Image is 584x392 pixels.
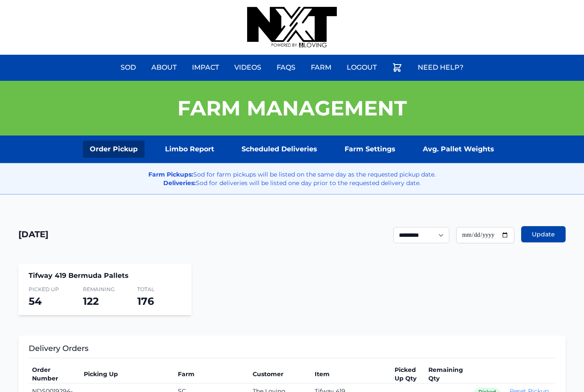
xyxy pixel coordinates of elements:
h4: Tifway 419 Bermuda Pallets [29,271,181,281]
span: Update [532,230,555,239]
th: Remaining Qty [425,365,469,383]
th: Farm [174,365,249,383]
a: Logout [342,57,382,78]
a: Avg. Pallet Weights [416,141,501,158]
a: Scheduled Deliveries [235,141,324,158]
th: Picking Up [80,365,175,383]
th: Picked Up Qty [391,365,425,383]
span: 122 [83,295,99,307]
a: Impact [187,57,224,78]
h3: Delivery Orders [29,342,555,358]
a: FAQs [271,57,301,78]
strong: Deliveries: [163,179,196,187]
a: Sod [115,57,141,78]
a: Need Help? [413,57,469,78]
th: Order Number [29,365,80,383]
h1: Farm Management [177,98,407,118]
span: 54 [29,295,42,307]
span: 176 [137,295,154,307]
h1: [DATE] [18,228,48,240]
a: About [146,57,182,78]
a: Limbo Report [158,141,221,158]
button: Update [521,226,566,242]
th: Customer [249,365,311,383]
a: Order Pickup [83,141,145,158]
a: Farm Settings [338,141,402,158]
span: Total [137,286,181,293]
strong: Farm Pickups: [148,171,193,178]
img: nextdaysod.com Logo [247,7,337,48]
span: Remaining [83,286,127,293]
a: Videos [229,57,266,78]
a: Farm [306,57,336,78]
th: Item [311,365,391,383]
span: Picked Up [29,286,73,293]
